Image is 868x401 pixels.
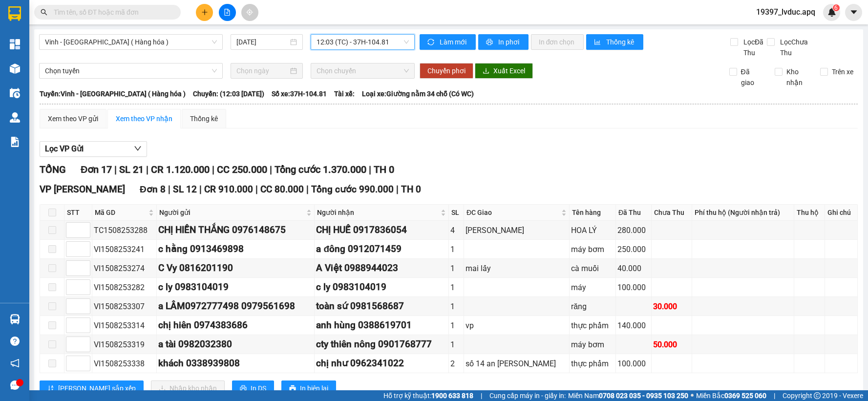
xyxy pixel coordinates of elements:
div: anh hùng 0388619701 [316,318,447,333]
div: c ly 0983104019 [316,280,447,295]
span: Tài xế: [334,88,355,99]
span: | [114,164,117,175]
span: Lọc VP Gửi [45,143,84,155]
div: máy [571,281,614,294]
div: 250.000 [617,243,650,255]
span: | [212,164,214,175]
div: Xem theo VP nhận [116,113,172,124]
button: caret-down [845,4,862,21]
span: Tổng cước 1.370.000 [275,164,366,175]
span: Đơn 8 [140,184,166,195]
img: logo-vxr [8,6,21,21]
span: TỔNG [40,164,66,175]
td: VI1508253319 [92,335,157,354]
button: In đơn chọn [531,34,584,50]
div: vp [466,319,568,332]
span: SL 12 [173,184,197,195]
div: máy bơm [571,338,614,351]
td: VI1508253282 [92,278,157,297]
span: Lọc Chưa Thu [776,37,822,58]
span: question-circle [10,337,20,346]
div: 1 [450,338,462,351]
span: copyright [814,392,821,399]
span: Người gửi [159,207,305,218]
div: số 14 an [PERSON_NAME] [466,358,568,370]
b: Tuyến: Vinh - [GEOGRAPHIC_DATA] ( Hàng hóa ) [40,90,186,98]
button: downloadNhập kho nhận [151,380,225,396]
img: solution-icon [10,137,20,147]
th: Đã Thu [616,205,652,221]
span: | [270,164,272,175]
span: 12:03 (TC) - 37H-104.81 [317,35,409,49]
div: 50.000 [653,338,690,351]
button: bar-chartThống kê [586,34,643,50]
div: chị như 0962341022 [316,356,447,371]
th: Phí thu hộ (Người nhận trả) [692,205,795,221]
span: down [134,145,142,152]
span: Số xe: 37H-104.81 [272,88,327,99]
div: cty thiên nông 0901768777 [316,337,447,352]
strong: 0708 023 035 - 0935 103 250 [599,392,688,400]
span: | [481,390,482,401]
div: [PERSON_NAME] [466,224,568,236]
div: CHỊ HIỀN THẮNG 0976148675 [158,223,313,237]
span: file-add [224,9,231,16]
span: | [199,184,202,195]
div: VI1508253319 [94,338,155,351]
span: | [396,184,399,195]
div: máy bơm [571,243,614,255]
span: In phơi [498,37,521,47]
span: | [168,184,170,195]
span: Xuất Excel [493,65,525,76]
img: warehouse-icon [10,112,20,123]
span: Lọc Đã Thu [740,37,767,58]
span: download [483,67,489,75]
img: warehouse-icon [10,314,20,324]
span: bar-chart [594,39,602,46]
span: Vinh - Hà Nội ( Hàng hóa ) [45,35,217,49]
span: VP [PERSON_NAME] [40,184,125,195]
button: aim [241,4,258,21]
button: printerIn phơi [478,34,529,50]
span: | [369,164,371,175]
span: plus [201,9,208,16]
span: In DS [251,383,266,394]
span: aim [246,9,253,16]
div: 1 [450,300,462,313]
button: file-add [219,4,236,21]
td: VI1508253274 [92,259,157,278]
span: printer [240,385,247,393]
div: 100.000 [617,358,650,370]
span: Làm mới [440,37,468,47]
span: ĐC Giao [466,207,559,218]
button: printerIn biên lai [281,380,336,396]
td: TC1508253288 [92,221,157,240]
td: VI1508253338 [92,354,157,373]
span: caret-down [849,8,858,17]
div: Xem theo VP gửi [48,113,98,124]
span: Đơn 17 [81,164,112,175]
span: TH 0 [374,164,394,175]
div: C Vy 0816201190 [158,261,313,275]
div: 2 [450,358,462,370]
span: printer [486,39,494,46]
div: 1 [450,262,462,274]
input: Chọn ngày [236,65,288,76]
img: icon-new-feature [827,8,836,17]
input: Tìm tên, số ĐT hoặc mã đơn [54,7,169,18]
span: Đã giao [737,66,767,88]
div: HOA LÝ [571,224,614,236]
div: VI1508253282 [94,281,155,294]
div: 280.000 [617,224,650,236]
th: Tên hàng [570,205,616,221]
span: | [146,164,148,175]
button: printerIn DS [232,380,274,396]
span: printer [289,385,296,393]
span: Tổng cước 990.000 [311,184,394,195]
div: mai lấy [466,262,568,274]
div: 1 [450,281,462,294]
th: Thu hộ [794,205,825,221]
input: 15/08/2025 [236,37,288,47]
span: 6 [834,4,838,11]
span: ⚪️ [691,394,694,398]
